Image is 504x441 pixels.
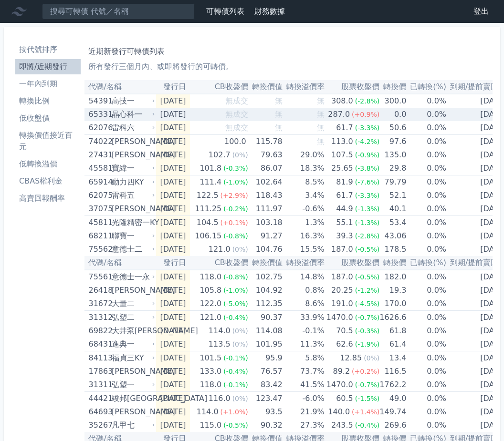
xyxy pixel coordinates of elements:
li: 高賣回報酬率 [15,193,81,204]
td: [DATE] [156,365,189,378]
td: 97.6 [379,135,406,149]
span: (-0.8%) [223,232,248,240]
td: 0.0% [406,284,446,297]
span: 無成交 [225,96,248,105]
span: (-0.2%) [223,205,248,213]
div: 70.5 [334,324,355,338]
td: 76.57 [248,365,283,378]
td: [DATE] [156,284,189,297]
td: 0.0% [406,365,446,378]
td: [DATE] [156,108,189,121]
div: 122.5 [195,189,220,202]
li: 低收盤價 [15,113,81,124]
span: 無 [317,96,325,105]
td: [DATE] [156,243,189,256]
div: 45581 [88,162,109,175]
td: 101.95 [248,338,283,351]
h1: 近期新發行可轉債列表 [88,46,489,57]
td: 50.6 [379,121,406,135]
div: 187.0 [329,243,355,256]
div: 26418 [88,284,109,297]
div: 高技一 [112,94,153,108]
div: 62075 [88,189,109,202]
a: CBAS權利金 [15,174,81,189]
li: CBAS權利金 [15,175,81,187]
a: 按代號排序 [15,42,81,57]
span: (+0.1%) [220,219,248,226]
div: 106.15 [193,229,223,243]
span: (+0.2%) [352,368,379,375]
div: 1470.0 [325,311,355,324]
td: 0.0 [379,108,406,121]
td: 0.0% [406,135,446,149]
a: 財務數據 [254,7,285,16]
div: 105.8 [198,284,223,297]
td: 178.5 [379,243,406,256]
div: 25.65 [329,162,355,175]
th: 已轉換(%) [406,256,446,270]
span: (-0.7%) [355,314,380,321]
td: 73.7% [283,365,325,378]
td: -0.1% [283,324,325,338]
td: 0.0% [406,162,446,175]
th: CB收盤價 [190,256,248,270]
td: 41.5% [283,378,325,392]
div: 55.1 [334,216,355,229]
td: 0.0% [406,324,446,338]
div: 308.0 [329,94,355,108]
div: 雷科六 [112,121,153,134]
td: [DATE] [156,202,189,216]
td: 61.8 [379,324,406,338]
td: 95.9 [248,351,283,365]
span: (-3.3%) [355,124,380,132]
a: 低收盤價 [15,111,81,126]
div: 133.0 [198,365,223,378]
div: 111.25 [193,202,223,215]
td: 300.0 [379,94,406,108]
span: (-0.1%) [223,381,248,389]
div: 81.9 [334,175,355,189]
td: [DATE] [156,324,189,338]
a: 可轉債列表 [206,7,244,16]
li: 一年內到期 [15,78,81,90]
div: 61.7 [334,189,355,202]
td: [DATE] [156,338,189,351]
span: (-1.3%) [355,205,380,213]
th: 代碼/名稱 [84,80,156,94]
a: 高賣回報酬率 [15,191,81,206]
a: 一年內到期 [15,76,81,92]
td: [DATE] [156,148,189,162]
td: 5.8% [283,351,325,365]
div: 20.25 [329,284,355,297]
td: 0.0% [406,297,446,311]
div: 弘塑二 [112,311,153,324]
td: [DATE] [156,216,189,230]
span: (0%) [364,354,379,362]
span: 無 [317,110,325,119]
td: 8.6% [283,297,325,311]
div: 118.0 [198,270,223,284]
td: 0.0% [406,378,446,392]
td: 0.0% [406,229,446,243]
div: 113.5 [207,338,232,351]
th: 轉換價 [379,256,406,270]
div: 福貞三KY [112,351,153,365]
td: 170.0 [379,297,406,311]
td: 0.0% [406,189,446,202]
td: 3.4% [283,189,325,202]
div: 雷科五 [112,189,153,202]
td: 49.0 [379,392,406,406]
span: 無成交 [225,110,248,119]
td: 40.1 [379,202,406,216]
td: 0.0% [406,311,446,325]
span: (+0.9%) [352,111,379,118]
span: (-2.8%) [355,97,380,105]
div: 27431 [88,148,109,162]
div: 光隆精密一KY [112,216,153,229]
span: (-0.8%) [223,273,248,281]
div: 113.0 [329,135,355,148]
td: 52.1 [379,189,406,202]
div: 意德士二 [112,243,153,256]
span: (-0.9%) [355,151,380,159]
td: 1626.6 [379,311,406,325]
